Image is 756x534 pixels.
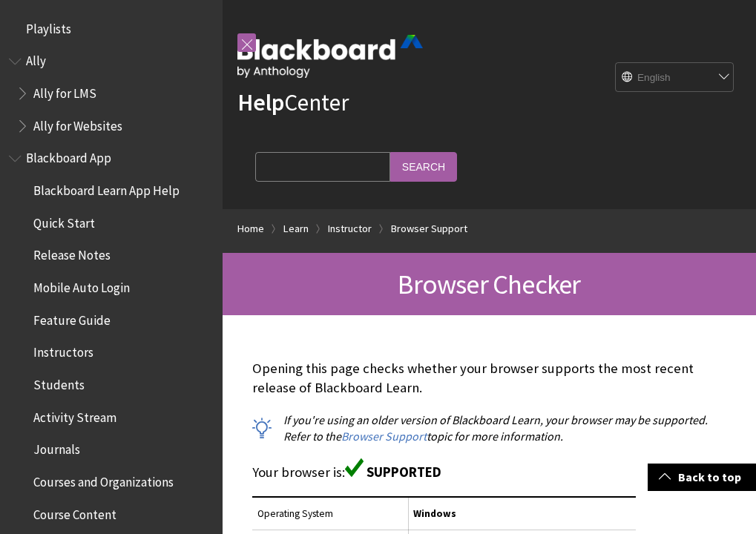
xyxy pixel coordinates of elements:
a: Back to top [648,464,756,491]
a: Learn [283,220,309,238]
span: SUPPORTED [367,464,441,481]
span: Blackboard App [26,146,111,166]
a: HelpCenter [237,88,349,117]
img: Green supported icon [345,458,364,477]
p: If you're using an older version of Blackboard Learn, your browser may be supported. Refer to the... [252,412,726,445]
select: Site Language Selector [616,63,734,93]
span: Feature Guide [33,308,111,328]
nav: Book outline for Anthology Ally Help [9,49,214,139]
strong: Help [237,88,284,117]
span: Courses and Organizations [33,469,174,489]
a: Browser Support [391,220,467,238]
span: Activity Stream [33,405,116,425]
span: Browser Checker [398,267,580,301]
span: Release Notes [33,243,111,263]
span: Instructors [33,340,93,360]
span: Course Content [33,502,116,522]
a: Instructor [328,220,372,238]
img: Blackboard by Anthology [237,35,423,78]
span: Playlists [26,16,71,36]
span: Windows [413,507,456,520]
span: Quick Start [33,211,95,231]
span: Students [33,372,85,392]
span: Journals [33,438,80,458]
span: Ally [26,49,46,69]
nav: Book outline for Playlists [9,16,214,42]
span: Ally for LMS [33,81,96,101]
span: Ally for Websites [33,113,122,133]
a: Home [237,220,264,238]
p: Opening this page checks whether your browser supports the most recent release of Blackboard Learn. [252,359,726,398]
span: Blackboard Learn App Help [33,178,180,198]
span: Mobile Auto Login [33,275,130,295]
a: Browser Support [341,429,427,444]
p: Your browser is: [252,458,726,482]
td: Operating System [252,497,408,530]
input: Search [390,152,457,181]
